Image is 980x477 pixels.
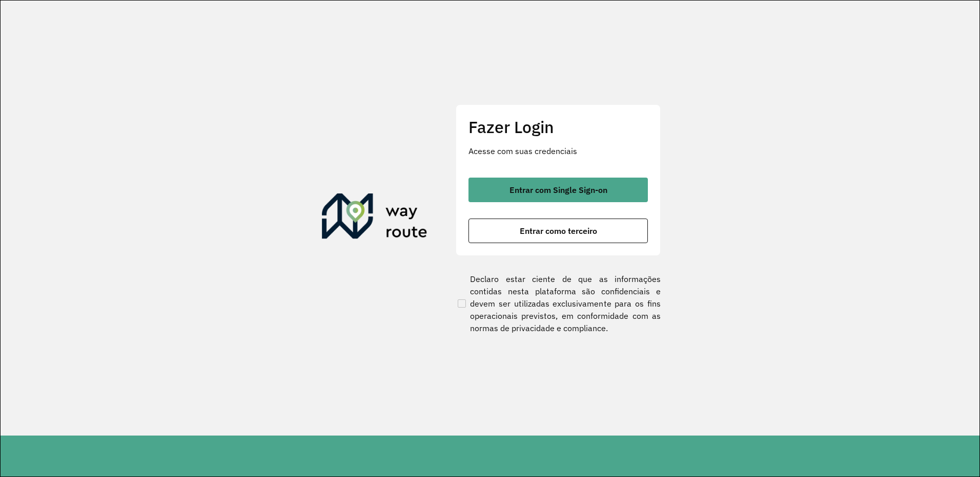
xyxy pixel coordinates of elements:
button: button [468,219,648,243]
label: Declaro estar ciente de que as informações contidas nesta plataforma são confidenciais e devem se... [456,273,661,334]
span: Entrar como terceiro [520,227,597,235]
p: Acesse com suas credenciais [468,145,648,157]
img: Roteirizador AmbevTech [322,193,427,243]
span: Entrar com Single Sign-on [509,186,607,194]
button: button [468,178,648,202]
h2: Fazer Login [468,117,648,137]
